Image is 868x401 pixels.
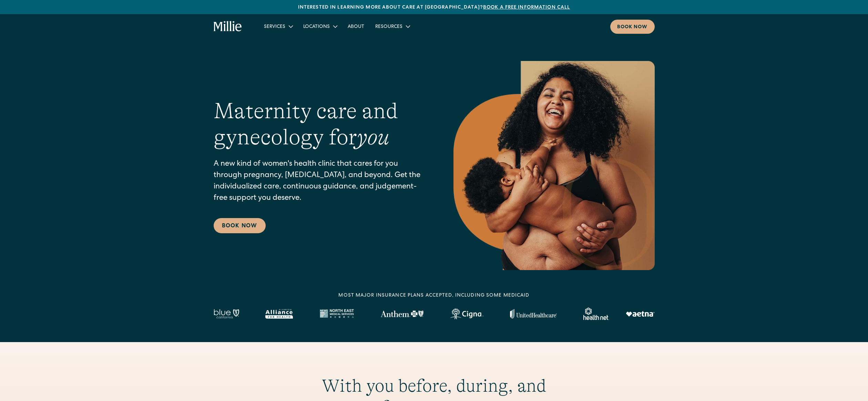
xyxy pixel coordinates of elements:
div: Resources [370,21,415,32]
div: Locations [298,21,342,32]
div: Services [264,23,285,31]
em: you [357,125,389,150]
h1: Maternity care and gynecology for [214,98,426,151]
img: North East Medical Services logo [319,309,354,319]
img: Cigna logo [450,308,483,319]
a: Book Now [214,218,266,233]
div: Locations [303,23,330,31]
a: home [214,21,242,32]
img: Healthnet logo [583,308,609,320]
img: Smiling mother with her baby in arms, celebrating body positivity and the nurturing bond of postp... [453,61,655,270]
img: United Healthcare logo [510,309,557,319]
img: Alameda Alliance logo [265,309,293,319]
div: Services [258,21,298,32]
a: About [342,21,370,32]
div: Resources [375,23,402,31]
a: Book now [610,20,655,34]
div: MOST MAJOR INSURANCE PLANS ACCEPTED, INCLUDING some MEDICAID [338,292,529,299]
a: Book a free information call [483,5,570,10]
img: Aetna logo [626,311,655,317]
img: Blue California logo [214,309,239,319]
div: Book now [617,24,648,31]
p: A new kind of women's health clinic that cares for you through pregnancy, [MEDICAL_DATA], and bey... [214,159,426,204]
img: Anthem Logo [380,310,423,317]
